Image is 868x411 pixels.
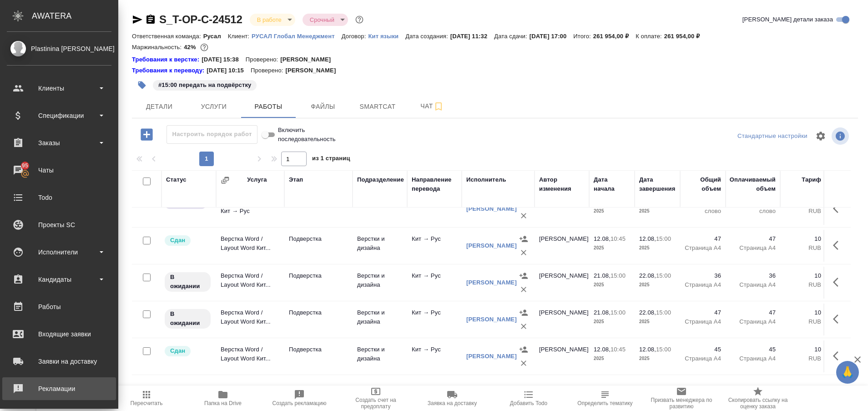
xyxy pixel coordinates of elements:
p: 47 [730,234,776,244]
td: [PERSON_NAME] [535,193,589,225]
button: Удалить [517,246,530,259]
p: Страница А4 [685,280,721,289]
p: [DATE] 15:38 [202,55,246,64]
button: Назначить [517,343,530,356]
p: 261 954,00 ₽ [664,33,707,40]
a: Кит языки [368,32,405,40]
span: Заявка на доставку [428,400,477,406]
button: В работе [254,16,284,24]
p: [PERSON_NAME] [285,66,343,75]
p: RUB [785,244,821,253]
p: Страница А4 [730,280,776,289]
p: Сдан [170,236,185,245]
div: split button [735,129,810,143]
span: 15:00 передать на подвёрстку [152,81,257,88]
p: Русал [203,33,228,40]
div: Автор изменения [539,175,585,193]
a: Проекты SC [2,213,116,236]
p: Подверстка [289,345,348,354]
span: Услуги [192,101,236,112]
td: Верстка Word / Layout Word Кит... [216,230,284,262]
p: RUB [785,354,821,363]
p: 12.08, [639,346,656,353]
button: Назначить [517,269,530,283]
td: Кит → Рус [407,230,462,262]
span: Файлы [301,101,345,112]
p: 36 [730,271,776,280]
span: Smartcat [356,101,399,112]
p: 45 [685,345,721,354]
div: Работы [7,300,111,314]
button: Создать рекламацию [261,386,338,411]
p: #15:00 передать на подвёрстку [158,81,251,90]
p: Клиент: [228,33,252,40]
button: 🙏 [836,361,859,384]
p: Подверстка [289,271,348,280]
a: [PERSON_NAME] [466,279,517,286]
p: 22.08, [639,272,656,279]
p: Маржинальность: [132,44,184,51]
a: РУСАЛ Глобал Менеджмент [252,32,342,40]
p: RUB [785,280,821,289]
button: Призвать менеджера по развитию [643,386,720,411]
p: 12.08, [594,346,611,353]
button: Заявка на доставку [414,386,490,411]
div: AWATERA [32,7,118,25]
p: Кит языки [368,33,405,40]
span: Включить последовательность [278,126,363,144]
div: Тариф [802,175,821,184]
button: Удалить [517,320,530,333]
p: Подверстка [289,308,348,317]
p: 261 954,00 ₽ [593,33,636,40]
td: [PERSON_NAME] [535,267,589,299]
div: Дата завершения [639,175,676,193]
span: Скопировать ссылку на оценку заказа [725,397,791,410]
td: Верстки и дизайна [353,304,407,335]
a: Рекламации [2,377,116,400]
button: Добавить работу [134,125,159,144]
div: Входящие заявки [7,327,111,341]
span: из 1 страниц [312,153,350,166]
p: Сдан [170,346,185,355]
span: 🙏 [840,363,855,382]
div: Кандидаты [7,273,111,286]
p: Ответственная команда: [132,33,203,40]
svg: Подписаться [433,101,444,112]
button: Пересчитать [108,386,185,411]
span: Создать рекламацию [273,400,327,406]
div: Подразделение [357,175,404,184]
p: [DATE] 10:15 [207,66,251,75]
p: 42% [184,44,198,51]
button: Добавить тэг [132,75,152,95]
div: Исполнитель назначен, приступать к работе пока рано [164,271,212,293]
td: Верстки и дизайна [353,267,407,299]
p: 10:45 [611,235,626,242]
p: Проверено: [246,55,281,64]
span: Детали [137,101,181,112]
div: Заказы [7,136,111,150]
div: Исполнитель [466,175,506,184]
div: Услуга [247,175,267,184]
p: 10 [785,308,821,317]
p: RUB [785,207,821,216]
div: Нажми, чтобы открыть папку с инструкцией [132,55,202,64]
div: Оплачиваемый объем [730,175,776,193]
button: Удалить [517,209,530,223]
p: Страница А4 [730,354,776,363]
td: [PERSON_NAME] [535,340,589,372]
p: слово [685,207,721,216]
p: RUB [785,317,821,326]
button: Здесь прячутся важные кнопки [828,198,849,219]
p: Страница А4 [730,317,776,326]
p: 2025 [639,354,676,363]
a: [PERSON_NAME] [466,353,517,360]
td: Верстка Word / Layout Word Кит... [216,340,284,372]
span: Чат [410,101,454,112]
p: [DATE] 17:00 [530,33,574,40]
button: Здесь прячутся важные кнопки [828,271,849,293]
p: 2025 [594,354,630,363]
td: [PERSON_NAME] [535,304,589,335]
a: Входящие заявки [2,323,116,345]
p: Страница А4 [685,317,721,326]
div: Менеджер проверил работу исполнителя, передает ее на следующий этап [164,345,212,357]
